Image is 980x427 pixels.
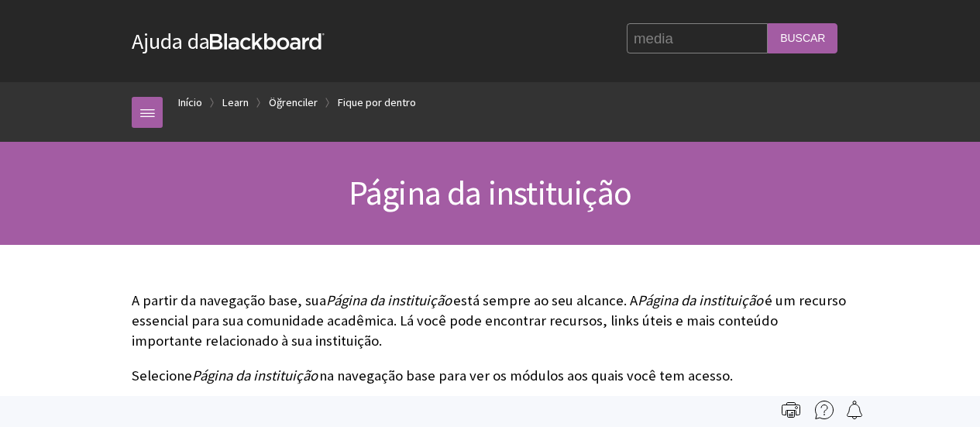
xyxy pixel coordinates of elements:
a: Início [178,93,202,112]
p: Selecione na navegação base para ver os módulos aos quais você tem acesso. [132,366,848,386]
a: Learn [222,93,249,112]
span: Página da instituição [638,291,763,309]
a: Öğrenciler [269,93,318,112]
img: Follow this page [845,401,864,419]
a: Fique por dentro [338,93,416,112]
input: Buscar [768,23,837,53]
span: Página da instituição [326,291,452,309]
p: A partir da navegação base, sua está sempre ao seu alcance. A é um recurso essencial para sua com... [132,291,848,352]
span: Página da instituição [192,367,318,384]
strong: Blackboard [210,33,325,50]
a: Ajuda daBlackboard [132,27,325,55]
img: Print [782,401,800,419]
img: More help [815,401,834,419]
span: Página da instituição [349,171,631,214]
